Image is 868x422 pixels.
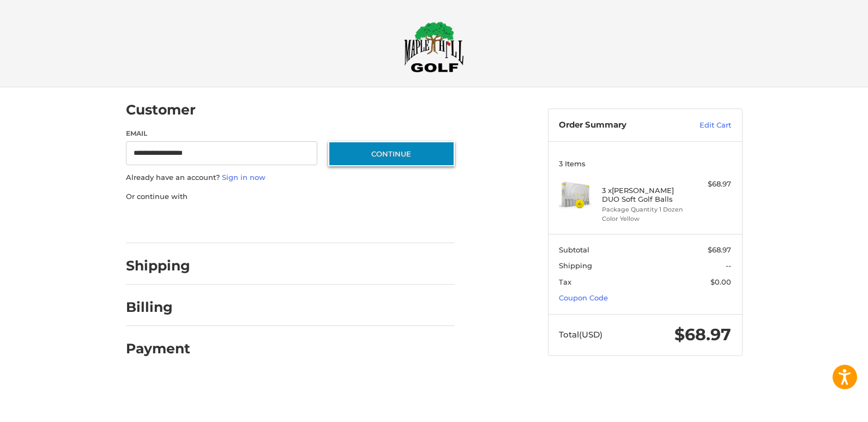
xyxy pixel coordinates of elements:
[708,245,731,254] span: $68.97
[328,141,455,166] button: Continue
[559,278,571,286] span: Tax
[215,213,297,232] iframe: PayPal-paylater
[404,21,464,73] img: Maple Hill Golf
[710,278,731,286] span: $0.00
[602,214,685,224] li: Color Yellow
[726,261,731,270] span: --
[126,129,318,138] label: Email
[126,299,190,316] h2: Billing
[122,213,204,232] iframe: PayPal-paypal
[559,159,731,168] h3: 3 Items
[559,245,589,254] span: Subtotal
[602,205,685,214] li: Package Quantity 1 Dozen
[126,101,196,118] h2: Customer
[126,191,455,202] p: Or continue with
[222,173,266,182] a: Sign in now
[559,293,608,302] a: Coupon Code
[559,261,592,270] span: Shipping
[559,329,602,340] span: Total (USD)
[688,179,731,190] div: $68.97
[559,120,676,131] h3: Order Summary
[602,186,685,204] h4: 3 x [PERSON_NAME] DUO Soft Golf Balls
[674,324,731,345] span: $68.97
[676,120,731,131] a: Edit Cart
[126,172,455,183] p: Already have an account?
[307,213,389,232] iframe: PayPal-venmo
[126,340,190,357] h2: Payment
[126,257,190,274] h2: Shipping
